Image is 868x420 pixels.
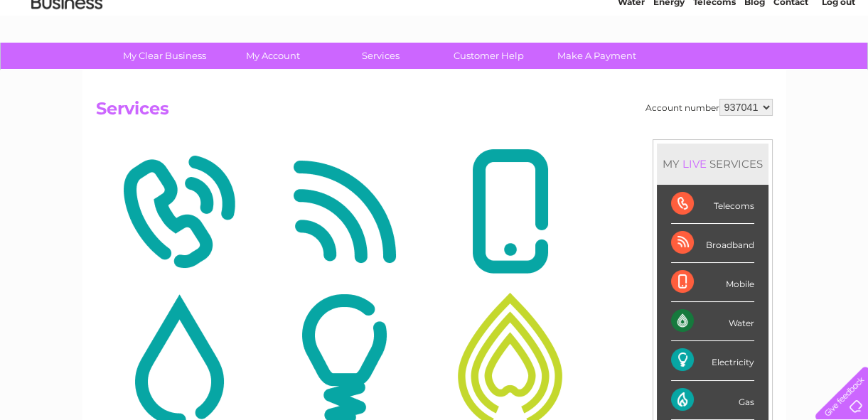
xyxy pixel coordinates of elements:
a: Make A Payment [538,43,655,69]
img: Broadband [265,143,424,281]
a: Blog [744,60,765,71]
div: Account number [645,99,773,116]
img: Mobile [431,143,589,281]
a: Water [618,60,645,71]
a: Telecoms [693,60,736,71]
img: Telecoms [100,143,258,281]
div: Mobile [671,263,754,302]
a: Log out [821,60,854,71]
a: 0333 014 3131 [600,7,698,25]
div: Electricity [671,341,754,380]
div: Water [671,302,754,341]
a: Contact [773,60,808,71]
div: LIVE [680,157,709,171]
a: Services [322,43,439,69]
div: Clear Business is a trading name of Verastar Limited (registered in [GEOGRAPHIC_DATA] No. 3667643... [4,8,675,69]
a: Energy [653,60,685,71]
h2: Services [96,99,773,126]
div: Broadband [671,224,754,263]
a: Customer Help [430,43,547,69]
img: logo.png [31,37,103,80]
a: My Account [214,43,331,69]
div: MY SERVICES [657,144,768,184]
a: My Clear Business [106,43,223,69]
div: Telecoms [671,185,754,224]
div: Gas [671,381,754,420]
